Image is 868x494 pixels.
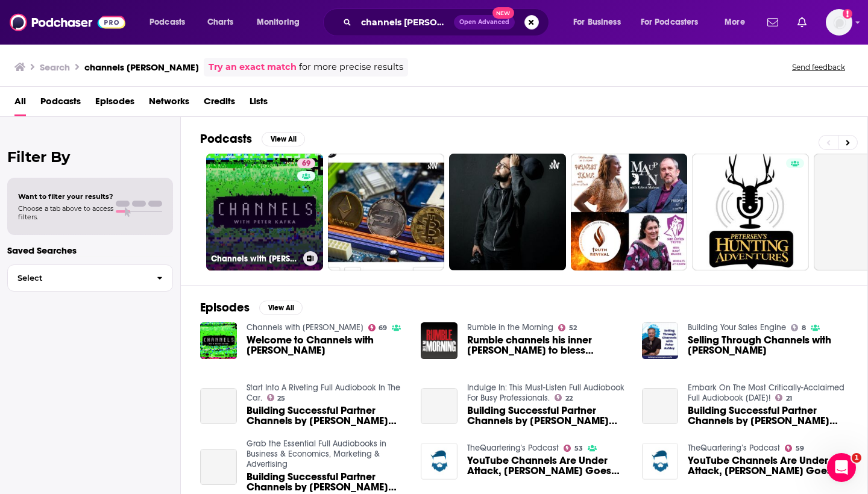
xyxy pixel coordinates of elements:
[642,443,679,480] img: YouTube Channels Are Under Attack, Peter Pan Goes Woke, Teacher Forces Child To Transition and mo...
[247,405,407,426] a: Building Successful Partner Channels by Hans Peter Bech
[421,443,458,480] img: YouTube Channels Are Under Attack, Peter Pan Goes Woke, Teacher Forces Child To Transition and mo...
[247,335,407,355] span: Welcome to Channels with [PERSON_NAME]
[277,396,285,401] span: 25
[200,322,237,359] img: Welcome to Channels with Peter Kafka
[200,449,237,486] a: Building Successful Partner Channels by Hans Peter Bech
[763,12,783,33] a: Show notifications dropdown
[18,204,113,221] span: Choose a tab above to access filters.
[573,14,621,31] span: For Business
[250,92,268,116] a: Lists
[688,405,848,426] span: Building Successful Partner Channels by [PERSON_NAME] [PERSON_NAME]
[642,322,679,359] img: Selling Through Channels with Peter Ashley
[467,383,624,403] a: Indulge In: This Must-Listen Full Audiobook For Busy Professionals.
[40,61,70,73] h3: Search
[209,60,297,74] a: Try an exact match
[467,443,559,453] a: TheQuartering's Podcast
[564,445,583,452] a: 53
[40,92,81,116] a: Podcasts
[688,455,848,476] a: YouTube Channels Are Under Attack, Peter Pan Goes Woke, Teacher Forces Child To Transition and mo...
[267,394,286,401] a: 25
[95,92,134,116] span: Episodes
[247,472,407,492] span: Building Successful Partner Channels by [PERSON_NAME] [PERSON_NAME]
[200,131,252,146] h2: Podcasts
[8,274,147,282] span: Select
[843,9,852,19] svg: Add a profile image
[565,396,573,401] span: 22
[247,405,407,426] span: Building Successful Partner Channels by [PERSON_NAME] [PERSON_NAME]
[633,13,716,32] button: open menu
[785,445,804,452] a: 59
[247,322,363,333] a: Channels with Peter Kafka
[247,335,407,355] a: Welcome to Channels with Peter Kafka
[775,394,792,401] a: 21
[262,132,305,146] button: View All
[421,322,458,359] a: Rumble channels his inner Peter Popoff to bless Buster Cherry
[641,14,699,31] span: For Podcasters
[302,158,310,170] span: 69
[248,13,315,32] button: open menu
[200,131,305,146] a: PodcastsView All
[368,324,388,331] a: 69
[688,405,848,426] a: Building Successful Partner Channels by Hans Peter Bech
[200,388,237,425] a: Building Successful Partner Channels by Hans Peter Bech
[492,7,514,19] span: New
[786,396,792,401] span: 21
[200,300,303,315] a: EpisodesView All
[467,322,553,333] a: Rumble in the Morning
[793,12,811,33] a: Show notifications dropdown
[454,15,515,30] button: Open AdvancedNew
[18,192,113,201] span: Want to filter your results?
[826,9,852,36] button: Show profile menu
[211,254,298,264] h3: Channels with [PERSON_NAME]
[725,14,745,31] span: More
[555,394,573,401] a: 22
[688,443,780,453] a: TheQuartering’s Podcast
[247,472,407,492] a: Building Successful Partner Channels by Hans Peter Bech
[791,324,806,331] a: 8
[207,14,233,31] span: Charts
[467,405,627,426] a: Building Successful Partner Channels by Hans Peter Bech
[14,92,26,116] span: All
[204,92,235,116] a: Credits
[206,154,323,270] a: 69Channels with [PERSON_NAME]
[459,19,509,25] span: Open Advanced
[247,439,386,469] a: Grab the Essential Full Audiobooks in Business & Economics, Marketing & Advertising
[642,388,679,425] a: Building Successful Partner Channels by Hans Peter Bech
[852,453,861,463] span: 1
[297,158,315,168] a: 69
[7,264,173,292] button: Select
[688,335,848,355] a: Selling Through Channels with Peter Ashley
[467,335,627,355] span: Rumble channels his inner [PERSON_NAME] to bless [PERSON_NAME]
[688,335,848,355] span: Selling Through Channels with [PERSON_NAME]
[200,13,241,32] a: Charts
[200,300,250,315] h2: Episodes
[688,383,844,403] a: Embark On The Most Critically-Acclaimed Full Audiobook Today!
[10,11,125,34] a: Podchaser - Follow, Share and Rate Podcasts
[558,324,577,331] a: 52
[421,388,458,425] a: Building Successful Partner Channels by Hans Peter Bech
[574,446,583,451] span: 53
[467,405,627,426] span: Building Successful Partner Channels by [PERSON_NAME] [PERSON_NAME]
[299,60,403,74] span: for more precise results
[7,245,173,256] p: Saved Searches
[826,9,852,36] span: Logged in as rpearson
[84,61,199,73] h3: channels [PERSON_NAME]
[259,301,303,315] button: View All
[716,13,760,32] button: open menu
[141,13,201,32] button: open menu
[802,325,806,331] span: 8
[379,325,387,331] span: 69
[827,453,856,482] iframe: Intercom live chat
[565,13,636,32] button: open menu
[149,92,189,116] a: Networks
[569,325,577,331] span: 52
[335,8,561,36] div: Search podcasts, credits, & more...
